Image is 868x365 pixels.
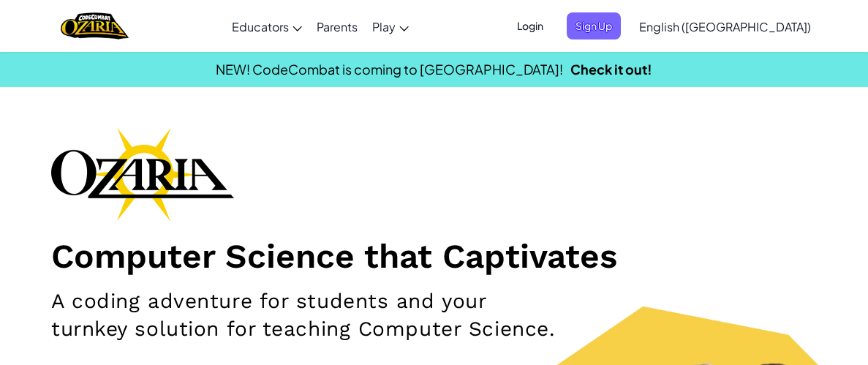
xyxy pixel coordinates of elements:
a: Check it out! [570,61,652,78]
h2: A coding adventure for students and your turnkey solution for teaching Computer Science. [51,287,564,343]
h1: Computer Science that Captivates [51,236,817,276]
button: Login [508,12,552,39]
span: NEW! CodeCombat is coming to [GEOGRAPHIC_DATA]! [216,61,563,78]
span: Play [372,19,396,34]
button: Sign Up [567,12,621,39]
img: Home [61,11,129,41]
a: Ozaria by CodeCombat logo [61,11,129,41]
img: Ozaria branding logo [51,127,234,221]
a: Play [365,7,416,46]
a: Educators [224,7,309,46]
a: English ([GEOGRAPHIC_DATA]) [632,7,818,46]
span: Educators [232,19,289,34]
a: Parents [309,7,365,46]
span: English ([GEOGRAPHIC_DATA]) [639,19,811,34]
